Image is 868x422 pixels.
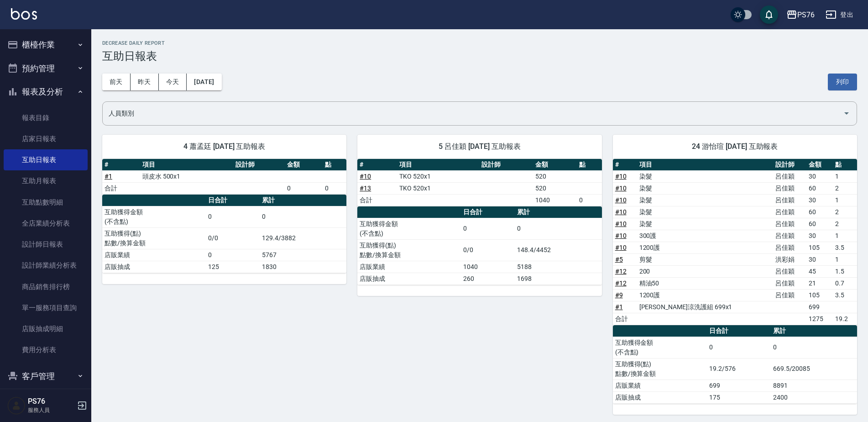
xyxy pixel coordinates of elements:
td: 店販抽成 [357,273,461,285]
td: 2 [833,218,857,230]
a: 互助月報表 [4,170,88,191]
a: 商品銷售排行榜 [4,276,88,297]
span: 5 呂佳穎 [DATE] 互助報表 [368,142,591,151]
td: 8891 [771,380,857,391]
td: 669.5/20085 [771,358,857,380]
table: a dense table [102,195,346,273]
table: a dense table [357,159,601,206]
td: 3.5 [833,242,857,253]
th: 累計 [771,325,857,337]
td: 1040 [461,261,515,273]
td: 呂佳穎 [773,242,806,253]
td: 0 [577,194,602,206]
th: 項目 [397,159,479,171]
td: 3.5 [833,289,857,301]
th: 日合計 [707,325,771,337]
a: #12 [615,280,627,287]
td: 互助獲得(點) 點數/換算金額 [102,227,206,249]
th: 日合計 [206,195,260,206]
td: 1.5 [833,265,857,277]
th: 累計 [260,195,346,206]
td: 1200護 [637,289,774,301]
td: 洪彩娟 [773,253,806,265]
h2: Decrease Daily Report [102,40,857,46]
td: 60 [806,182,833,194]
th: # [102,159,140,171]
td: 0 [206,249,260,261]
h3: 互助日報表 [102,50,857,63]
a: 店販抽成明細 [4,318,88,339]
td: 1 [833,253,857,265]
td: 精油50 [637,277,774,289]
td: 520 [533,182,577,194]
td: 2400 [771,391,857,403]
td: 0/0 [461,239,515,261]
td: 互助獲得(點) 點數/換算金額 [357,239,461,261]
button: 客戶管理 [4,364,88,388]
td: 染髮 [637,182,774,194]
td: 45 [806,265,833,277]
td: 0.7 [833,277,857,289]
td: 呂佳穎 [773,194,806,206]
a: 單一服務項目查詢 [4,297,88,318]
input: 人員名稱 [106,105,839,121]
td: 1275 [806,313,833,325]
td: [PERSON_NAME]涼洗護組 699x1 [637,301,774,313]
td: 699 [707,380,771,391]
button: 報表及分析 [4,80,88,104]
td: 148.4/4452 [515,239,601,261]
td: 60 [806,218,833,230]
td: 520 [533,170,577,182]
td: TKO 520x1 [397,182,479,194]
td: 店販業績 [102,249,206,261]
td: 呂佳穎 [773,206,806,218]
th: 點 [577,159,602,171]
a: #10 [615,173,627,180]
td: 染髮 [637,206,774,218]
td: 1 [833,170,857,182]
td: 0 [285,182,323,194]
td: 30 [806,253,833,265]
a: #1 [105,173,112,180]
td: 互助獲得金額 (不含點) [613,337,707,358]
th: 項目 [140,159,233,171]
td: 呂佳穎 [773,170,806,182]
td: 店販抽成 [102,261,206,273]
td: 30 [806,194,833,206]
button: save [760,5,778,24]
th: 項目 [637,159,774,171]
a: #10 [615,232,627,239]
img: Person [7,396,26,415]
table: a dense table [357,206,601,285]
td: 剪髮 [637,253,774,265]
table: a dense table [613,159,857,325]
td: 30 [806,230,833,242]
td: 699 [806,301,833,313]
td: 合計 [102,182,140,194]
a: #13 [360,185,371,192]
a: 設計師日報表 [4,234,88,255]
td: 染髮 [637,218,774,230]
td: 5767 [260,249,346,261]
a: #10 [615,185,627,192]
th: 點 [833,159,857,171]
td: 合計 [613,313,637,325]
td: 呂佳穎 [773,265,806,277]
button: 商品管理 [4,388,88,411]
a: 互助點數明細 [4,192,88,213]
th: 金額 [806,159,833,171]
button: [DATE] [187,74,221,90]
td: 0 [323,182,346,194]
div: PS76 [797,9,815,21]
td: 0 [206,206,260,227]
td: 21 [806,277,833,289]
a: #1 [615,303,623,311]
td: 1200護 [637,242,774,253]
td: 店販抽成 [613,391,707,403]
td: 200 [637,265,774,277]
a: 報表目錄 [4,107,88,128]
a: #10 [615,196,627,204]
a: #10 [615,208,627,216]
td: 呂佳穎 [773,182,806,194]
td: 260 [461,273,515,285]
